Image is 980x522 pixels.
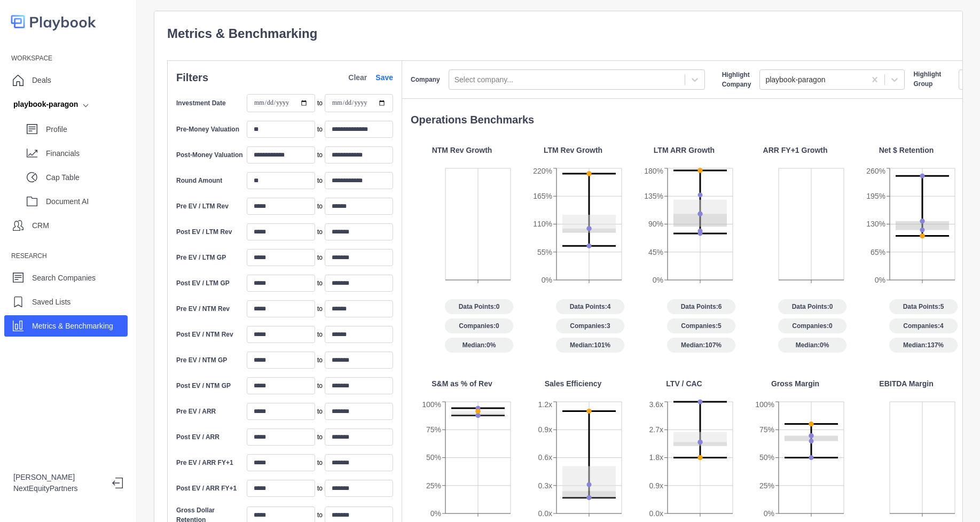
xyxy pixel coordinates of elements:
label: Post EV / NTM Rev [176,330,233,339]
tspan: 0% [875,276,885,284]
tspan: 135% [644,192,663,200]
span: Data Points: 0 [445,299,513,314]
tspan: 0.0x [649,509,663,518]
tspan: 110% [533,220,552,228]
tspan: 55% [537,247,552,256]
tspan: 100% [755,400,774,409]
img: logo-colored [11,11,96,33]
label: Highlight Group [913,69,950,90]
span: Data Points: 6 [667,299,735,314]
tspan: 45% [648,247,663,256]
label: Round Amount [176,176,222,185]
p: LTV / CAC [666,378,702,389]
tspan: 50% [426,453,441,462]
p: Search Companies [32,272,96,284]
span: to [317,304,323,314]
label: Post EV / NTM GP [176,381,231,391]
span: Median: 137% [889,338,958,353]
p: NTM Rev Growth [432,145,492,156]
p: S&M as % of Rev [432,378,492,389]
label: Pre EV / LTM Rev [176,201,229,211]
span: Companies: 4 [889,318,958,333]
tspan: 75% [759,425,774,434]
label: Pre EV / LTM GP [176,253,226,262]
span: to [317,227,323,237]
span: to [317,484,323,493]
span: Data Points: 0 [778,299,846,314]
label: Pre EV / NTM Rev [176,304,230,314]
span: to [317,253,323,262]
span: Median: 0% [778,338,846,353]
tspan: 3.6x [649,400,663,409]
p: Gross Margin [771,378,819,389]
p: CRM [32,220,49,231]
tspan: 0% [542,276,552,284]
p: [PERSON_NAME] [13,472,104,483]
span: to [317,150,323,160]
tspan: 75% [426,425,441,434]
span: Median: 107% [667,338,735,353]
tspan: 50% [759,453,774,462]
label: Post EV / ARR [176,432,219,442]
tspan: 1.8x [649,453,663,462]
span: Companies: 5 [667,318,735,333]
label: Pre EV / ARR [176,407,216,416]
p: Net $ Retention [879,145,934,156]
p: Profile [46,124,128,135]
tspan: 2.7x [649,425,663,434]
tspan: 0.9x [649,481,663,490]
span: Data Points: 4 [556,299,624,314]
tspan: 0.3x [538,481,552,490]
label: Post EV / ARR FY+1 [176,484,237,493]
label: Highlight Company [722,70,751,89]
p: Saved Lists [32,297,70,308]
tspan: 0.0x [538,509,552,518]
label: Company [411,75,440,84]
p: Deals [32,75,51,86]
span: to [317,330,323,339]
label: Pre-Money Valuation [176,124,239,134]
tspan: 165% [533,192,552,200]
p: EBITDA Margin [879,378,933,389]
label: Pre EV / ARR FY+1 [176,458,233,468]
p: Document AI [46,196,128,207]
span: to [317,124,323,134]
span: Median: 0% [445,338,513,353]
span: to [317,355,323,365]
span: Data Points: 5 [889,299,958,314]
span: to [317,176,323,185]
tspan: 0.6x [538,453,552,462]
tspan: 0% [430,509,441,518]
p: Metrics & Benchmarking [32,321,113,332]
p: LTM Rev Growth [544,145,602,156]
span: to [317,458,323,468]
label: Post EV / LTM GP [176,278,230,288]
label: Post EV / LTM Rev [176,227,232,237]
tspan: 180% [644,167,663,175]
tspan: 90% [648,220,663,228]
tspan: 1.2x [538,400,552,409]
span: Companies: 3 [556,318,624,333]
label: Investment Date [176,98,226,108]
tspan: 130% [866,220,885,228]
p: ARR FY+1 Growth [763,145,828,156]
span: Companies: 0 [778,318,846,333]
tspan: 65% [871,247,885,256]
a: Save [375,72,393,83]
p: Clear [348,72,367,83]
tspan: 0% [653,276,663,284]
span: Companies: 0 [445,318,513,333]
p: Filters [176,69,208,85]
tspan: 260% [866,167,885,175]
span: to [317,201,323,211]
tspan: 220% [533,167,552,175]
tspan: 25% [426,481,441,490]
tspan: 100% [422,400,441,409]
tspan: 0% [764,509,774,518]
tspan: 25% [759,481,774,490]
div: playbook-paragon [13,99,78,110]
span: to [317,278,323,288]
span: to [317,381,323,391]
p: Financials [46,148,128,159]
p: Metrics & Benchmarking [167,24,950,43]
